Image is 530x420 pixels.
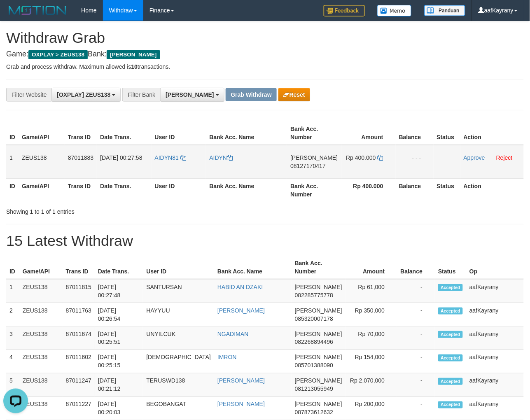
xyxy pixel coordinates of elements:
[6,88,51,102] div: Filter Website
[217,331,248,337] a: NGADIMAN
[424,5,465,16] img: panduan.png
[6,145,19,179] td: 1
[397,327,435,350] td: -
[63,327,95,350] td: 87011674
[295,354,342,361] span: [PERSON_NAME]
[438,378,463,385] span: Accepted
[226,88,276,101] button: Grab Withdraw
[19,303,63,327] td: ZEUS138
[19,373,63,397] td: ZEUS138
[396,145,434,179] td: - - -
[95,279,143,303] td: [DATE] 00:27:48
[290,154,338,161] span: [PERSON_NAME]
[295,362,333,369] span: Copy 085701388090 to clipboard
[97,178,151,202] th: Date Trans.
[95,373,143,397] td: [DATE] 00:21:12
[19,327,63,350] td: ZEUS138
[217,284,263,290] a: HABID AN DZAKI
[397,303,435,327] td: -
[95,256,143,279] th: Date Trans.
[95,350,143,373] td: [DATE] 00:25:15
[466,350,524,373] td: aafKayrany
[434,178,460,202] th: Status
[341,121,396,145] th: Amount
[6,204,215,216] div: Showing 1 to 1 of 1 entries
[63,256,95,279] th: Trans ID
[397,279,435,303] td: -
[324,5,365,16] img: Feedback.jpg
[152,178,206,202] th: User ID
[466,373,524,397] td: aafKayrany
[152,121,206,145] th: User ID
[143,256,214,279] th: User ID
[6,350,19,373] td: 4
[143,327,214,350] td: UNYILCUK
[438,331,463,338] span: Accepted
[19,178,65,202] th: Game/API
[100,154,142,161] span: [DATE] 00:27:58
[346,256,397,279] th: Amount
[107,50,160,59] span: [PERSON_NAME]
[341,178,396,202] th: Rp 400.000
[6,327,19,350] td: 3
[295,339,333,345] span: Copy 082268894496 to clipboard
[295,292,333,299] span: Copy 082285775778 to clipboard
[295,401,342,408] span: [PERSON_NAME]
[295,331,342,337] span: [PERSON_NAME]
[346,350,397,373] td: Rp 154,000
[19,145,65,179] td: ZEUS138
[290,163,326,169] span: Copy 08127170417 to clipboard
[346,279,397,303] td: Rp 61,000
[6,303,19,327] td: 2
[438,401,463,408] span: Accepted
[460,178,524,202] th: Action
[346,303,397,327] td: Rp 350,000
[287,121,341,145] th: Bank Acc. Number
[434,121,460,145] th: Status
[396,178,434,202] th: Balance
[295,378,342,384] span: [PERSON_NAME]
[19,279,63,303] td: ZEUS138
[217,307,265,314] a: [PERSON_NAME]
[346,154,376,161] span: Rp 400.000
[6,50,524,58] h4: Game: Bank:
[131,63,138,70] strong: 10
[65,121,97,145] th: Trans ID
[435,256,466,279] th: Status
[63,373,95,397] td: 87011247
[143,279,214,303] td: SANTURSAN
[295,315,333,322] span: Copy 085320007178 to clipboard
[287,178,341,202] th: Bank Acc. Number
[295,409,333,416] span: Copy 087873612632 to clipboard
[63,303,95,327] td: 87011763
[438,308,463,315] span: Accepted
[63,350,95,373] td: 87011602
[397,373,435,397] td: -
[378,154,383,161] a: Copy 400000 to clipboard
[295,284,342,290] span: [PERSON_NAME]
[160,88,224,102] button: [PERSON_NAME]
[396,121,434,145] th: Balance
[397,256,435,279] th: Balance
[6,4,69,16] img: MOTION_logo.png
[6,373,19,397] td: 5
[292,256,346,279] th: Bank Acc. Number
[97,121,151,145] th: Date Trans.
[19,256,63,279] th: Game/API
[95,327,143,350] td: [DATE] 00:25:51
[122,88,160,102] div: Filter Bank
[65,178,97,202] th: Trans ID
[155,154,186,161] a: AIDYN81
[217,378,265,384] a: [PERSON_NAME]
[295,386,333,392] span: Copy 081213055949 to clipboard
[209,154,233,161] a: AIDYN
[28,50,88,59] span: OXPLAY > ZEUS138
[68,154,93,161] span: 87011883
[166,91,214,98] span: [PERSON_NAME]
[278,88,310,101] button: Reset
[143,303,214,327] td: HAYYUU
[19,350,63,373] td: ZEUS138
[6,233,524,249] h1: 15 Latest Withdraw
[346,327,397,350] td: Rp 70,000
[3,3,28,28] button: Open LiveChat chat widget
